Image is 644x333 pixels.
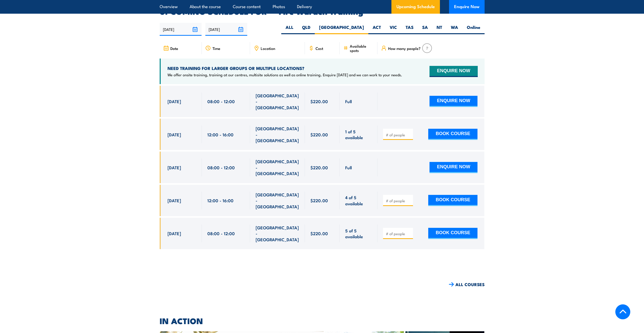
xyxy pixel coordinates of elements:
[430,96,477,107] button: ENQUIRE NOW
[256,158,299,176] span: [GEOGRAPHIC_DATA] - [GEOGRAPHIC_DATA]
[207,230,235,236] span: 08:00 - 12:00
[168,197,181,203] span: [DATE]
[256,125,299,143] span: [GEOGRAPHIC_DATA] - [GEOGRAPHIC_DATA]
[310,98,328,104] span: $220.00
[256,192,299,209] span: [GEOGRAPHIC_DATA] - [GEOGRAPHIC_DATA]
[368,24,385,34] label: ACT
[207,197,234,203] span: 12:00 - 16:00
[310,164,328,170] span: $220.00
[463,24,485,34] label: Online
[168,65,402,71] h4: NEED TRAINING FOR LARGER GROUPS OR MULTIPLE LOCATIONS?
[316,46,323,50] span: Cost
[261,46,275,50] span: Location
[428,129,477,140] button: BOOK COURSE
[168,98,181,104] span: [DATE]
[447,24,463,34] label: WA
[385,24,401,34] label: VIC
[428,195,477,206] button: BOOK COURSE
[315,24,368,34] label: [GEOGRAPHIC_DATA]
[386,132,411,137] input: # of people
[430,66,477,77] button: ENQUIRE NOW
[298,24,315,34] label: QLD
[212,46,220,50] span: Time
[386,231,411,236] input: # of people
[168,230,181,236] span: [DATE]
[428,228,477,239] button: BOOK COURSE
[401,24,418,34] label: TAS
[345,194,372,206] span: 4 of 5 available
[432,24,447,34] label: NT
[350,44,374,52] span: Available spots
[170,46,178,50] span: Date
[281,24,298,34] label: ALL
[430,162,477,173] button: ENQUIRE NOW
[256,225,299,242] span: [GEOGRAPHIC_DATA] - [GEOGRAPHIC_DATA]
[207,164,235,170] span: 08:00 - 12:00
[168,132,181,137] span: [DATE]
[418,24,432,34] label: SA
[160,23,202,36] input: From date
[256,92,299,110] span: [GEOGRAPHIC_DATA] - [GEOGRAPHIC_DATA]
[207,98,235,104] span: 08:00 - 12:00
[160,8,485,15] h2: UPCOMING SCHEDULE FOR - "Fire Warden Training"
[168,164,181,170] span: [DATE]
[310,132,328,137] span: $220.00
[310,230,328,236] span: $220.00
[205,23,247,36] input: To date
[345,164,352,170] span: Full
[388,46,421,50] span: How many people?
[310,197,328,203] span: $220.00
[449,282,485,287] a: ALL COURSES
[207,132,234,137] span: 12:00 - 16:00
[345,128,372,140] span: 1 of 5 available
[160,317,485,324] h2: IN ACTION
[345,228,372,239] span: 5 of 5 available
[345,98,352,104] span: Full
[386,198,411,203] input: # of people
[168,72,402,77] p: We offer onsite training, training at our centres, multisite solutions as well as online training...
